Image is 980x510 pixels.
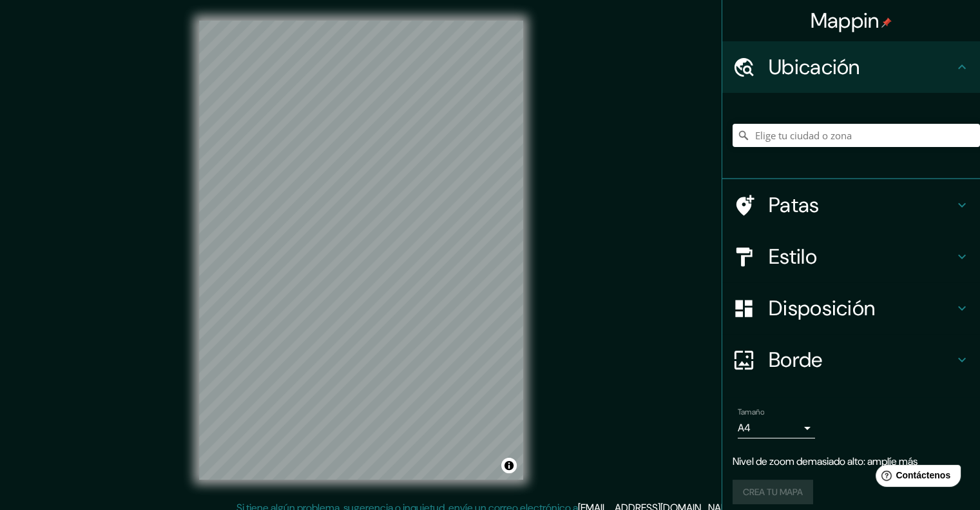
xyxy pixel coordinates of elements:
[769,295,875,322] font: Disposición
[738,421,751,435] font: A4
[733,455,918,468] font: Nivel de zoom demasiado alto: amplíe más
[769,191,820,219] font: Patas
[722,231,980,282] div: Estilo
[769,346,823,373] font: Borde
[733,124,980,147] input: Elige tu ciudad o zona
[722,41,980,93] div: Ubicación
[722,334,980,386] div: Borde
[881,17,892,28] img: pin-icon.png
[769,54,860,81] font: Ubicación
[738,418,815,438] div: A4
[199,21,523,480] canvas: Mapa
[738,407,764,417] font: Tamaño
[722,179,980,231] div: Patas
[722,282,980,334] div: Disposición
[769,243,817,270] font: Estilo
[501,458,517,473] button: Activar o desactivar atribución
[811,7,879,34] font: Mappin
[865,460,966,496] iframe: Lanzador de widgets de ayuda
